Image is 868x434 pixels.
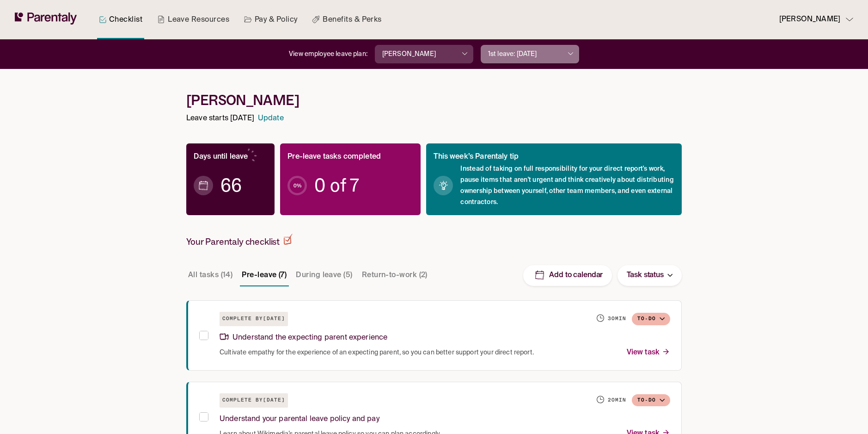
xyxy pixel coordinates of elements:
div: Task stage tabs [186,264,431,286]
button: To-do [632,394,670,407]
p: [PERSON_NAME] [779,13,840,26]
h2: Your Parentaly checklist [186,234,293,248]
button: Add to calendar [523,265,612,286]
span: 0 of 7 [314,181,359,190]
span: Instead of taking on full responsibility for your direct report's work, pause items that aren't u... [460,163,674,208]
a: Update [258,112,284,125]
span: Cultivate empathy for the experience of an expecting parent, so you can better support your direc... [220,348,534,357]
h1: [PERSON_NAME] [186,92,682,109]
h6: Complete by [DATE] [220,312,288,326]
span: 66 [220,181,242,190]
p: Understand the expecting parent experience [220,332,387,344]
p: Add to calendar [549,271,603,280]
p: View task [627,347,670,359]
p: [PERSON_NAME] [382,50,436,59]
p: This week’s Parentaly tip [434,151,519,163]
h6: 20 min [608,397,626,404]
button: To-do [632,313,670,325]
button: All tasks (14) [186,264,234,286]
button: Return-to-work (2) [360,264,429,286]
p: View employee leave plan: [289,50,367,59]
p: Pre-leave tasks completed [287,151,381,163]
h6: Complete by [DATE] [220,393,288,408]
button: [PERSON_NAME] [375,45,473,63]
p: Leave starts [DATE] [186,112,254,125]
p: Days until leave [194,151,248,163]
p: Task status [627,269,664,282]
button: Task status [617,265,682,286]
p: 1st leave: [DATE] [488,50,537,59]
button: 1st leave: [DATE] [481,45,579,63]
p: Understand your parental leave policy and pay [220,413,379,426]
button: During leave (5) [294,264,354,286]
h6: 30 min [608,315,626,322]
button: Pre-leave (7) [240,264,288,286]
